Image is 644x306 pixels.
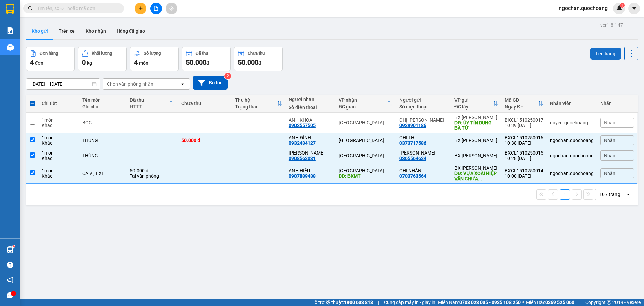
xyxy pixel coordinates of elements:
[7,277,13,283] span: notification
[579,299,580,306] span: |
[399,168,448,173] div: CHỊ NHÃN
[590,48,621,60] button: Lên hàng
[454,97,493,103] div: VP gửi
[384,299,436,306] span: Cung cấp máy in - giấy in:
[166,3,177,14] button: aim
[607,300,611,305] span: copyright
[26,79,100,89] input: Select a date range.
[64,6,132,21] div: [GEOGRAPHIC_DATA]
[6,4,14,14] img: logo-vxr
[64,21,132,29] div: ANH ĐỈNH
[63,45,89,52] span: Chưa thu :
[28,6,33,11] span: search
[505,140,543,146] div: 10:38 [DATE]
[7,246,14,253] img: warehouse-icon
[154,6,158,11] span: file-add
[399,173,426,179] div: 0703763564
[138,6,143,11] span: plus
[454,115,498,120] div: BX [PERSON_NAME]
[399,117,448,123] div: CHỊ TRANG
[258,60,261,66] span: đ
[505,117,543,123] div: BXCL1510250017
[289,150,332,156] div: ANH CƯỜNG
[42,150,75,156] div: 1 món
[42,135,75,140] div: 1 món
[399,97,448,103] div: Người gửi
[505,156,543,161] div: 10:28 [DATE]
[399,156,426,161] div: 0365564634
[7,44,14,51] img: warehouse-icon
[235,97,277,103] div: Thu hộ
[339,138,393,143] div: [GEOGRAPHIC_DATA]
[144,51,161,56] div: Số lượng
[545,300,574,305] strong: 0369 525 060
[454,171,498,181] div: DĐ: VỰA XOÀI HIỆP VÂN CHƯA TỚI CHÙA LONG TẾ
[87,60,92,66] span: kg
[339,120,393,125] div: [GEOGRAPHIC_DATA]
[82,97,123,103] div: Tên món
[130,104,169,110] div: HTTT
[628,3,640,14] button: caret-down
[626,192,631,197] svg: open
[82,153,123,158] div: THÙNG
[80,23,111,39] button: Kho nhận
[550,120,594,125] div: quyen.quochoang
[311,299,373,306] span: Hỗ trợ kỹ thuật:
[399,104,448,110] div: Số điện thoại
[224,73,231,79] sup: 2
[339,153,393,158] div: [GEOGRAPHIC_DATA]
[130,168,175,173] div: 50.000 đ
[289,168,332,173] div: ANH HIẾU
[399,140,426,146] div: 0373717586
[64,6,80,13] span: Nhận:
[604,138,615,143] span: Nhãn
[378,299,379,306] span: |
[82,104,123,110] div: Ghi chú
[339,168,393,173] div: [GEOGRAPHIC_DATA]
[344,300,373,305] strong: 1900 633 818
[399,123,426,128] div: 0939901186
[82,58,86,67] span: 0
[289,156,316,161] div: 0908563031
[82,171,123,176] div: CÀ VẸT XE
[339,173,393,179] div: DĐ: BXMT
[130,97,169,103] div: Đã thu
[454,165,498,171] div: BX [PERSON_NAME]
[196,51,208,56] div: Đã thu
[438,299,521,306] span: Miền Nam
[35,60,43,66] span: đơn
[6,22,59,30] div: CHỊ THI
[600,21,623,29] div: ver 1.8.147
[181,101,228,106] div: Chưa thu
[454,120,498,131] div: DĐ: ỦY TÍN DỤNG BÀ TỨ
[42,173,75,179] div: Khác
[553,4,613,12] span: ngochan.quochoang
[238,58,258,67] span: 50.000
[459,300,521,305] strong: 0708 023 035 - 0935 103 250
[631,5,637,11] span: caret-down
[621,3,623,8] span: 1
[604,120,615,125] span: Nhãn
[42,140,75,146] div: Khác
[42,117,75,123] div: 1 món
[111,23,150,39] button: Hàng đã giao
[600,101,634,106] div: Nhãn
[53,23,80,39] button: Trên xe
[126,95,178,113] th: Toggle SortBy
[289,117,332,123] div: ANH KHOA
[339,97,387,103] div: VP nhận
[550,138,594,143] div: ngochan.quochoang
[130,173,175,179] div: Tại văn phòng
[505,104,538,110] div: Ngày ĐH
[6,30,59,39] div: 0373717586
[6,6,59,22] div: BX [PERSON_NAME]
[526,299,574,306] span: Miền Bắc
[107,81,153,87] div: Chọn văn phòng nhận
[289,135,332,140] div: ANH ĐỈNH
[30,58,34,67] span: 4
[399,150,448,156] div: ANH THANH
[92,51,112,56] div: Khối lượng
[505,168,543,173] div: BXCL1510250014
[454,104,493,110] div: ĐC lấy
[82,120,123,125] div: BỌC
